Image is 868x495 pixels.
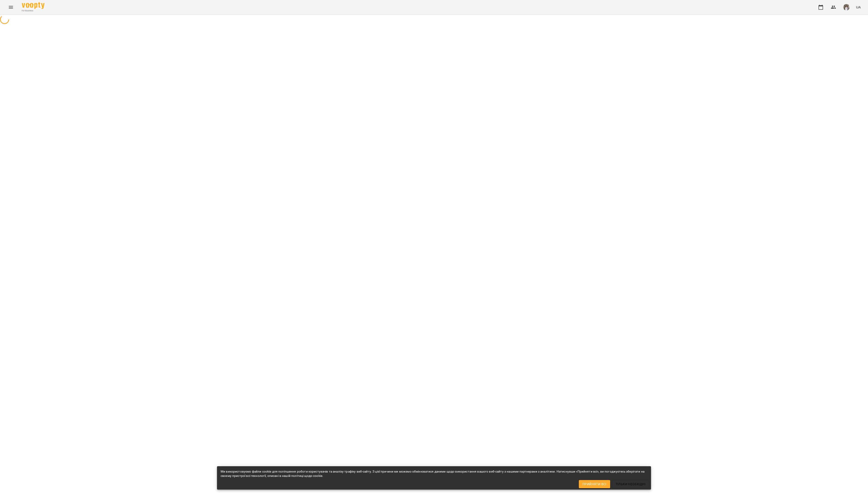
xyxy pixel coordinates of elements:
[843,4,850,10] img: 364895220a4789552a8225db6642e1db.jpeg
[854,3,863,11] button: UA
[22,2,44,9] img: Voopty Logo
[22,9,44,12] span: For Business
[5,2,16,13] button: Menu
[856,5,861,10] span: UA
